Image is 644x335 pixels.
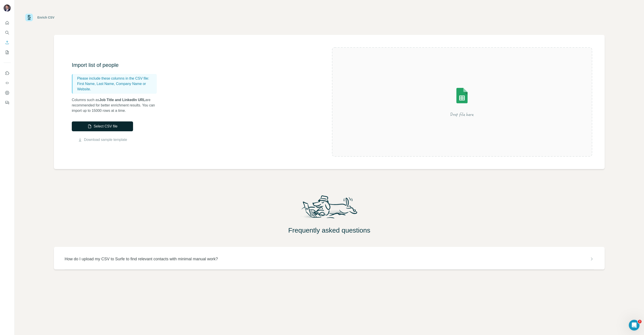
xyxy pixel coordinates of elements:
[72,97,161,113] p: Columns such as are recommended for better enrichment results. You can import up to 15000 rows at...
[297,194,362,223] img: Surfe Mascot Illustration
[4,89,11,97] button: Dashboard
[37,15,54,20] div: Enrich CSV
[15,226,644,234] h2: Frequently asked questions
[638,320,642,323] span: 2
[4,4,11,12] img: Avatar
[4,38,11,47] button: Enrich CSV
[4,99,11,107] button: Feedback
[4,69,11,77] button: Use Surfe on LinkedIn
[77,76,155,81] p: Please include these columns in the CSV file:
[4,48,11,56] button: My lists
[629,320,640,331] iframe: Intercom live chat
[25,14,33,21] img: Surfe Logo
[4,19,11,27] button: Quick start
[65,256,218,262] p: How do I upload my CSV to Surfe to find relevant contacts with minimal manual work?
[84,137,127,142] a: Download sample template
[72,61,161,69] h3: Import list of people
[4,29,11,37] button: Search
[72,121,133,131] button: Select CSV file
[99,98,145,102] span: Job Title and LinkedIn URL
[4,79,11,87] button: Use Surfe API
[72,137,133,142] button: Download sample template
[77,81,155,92] p: First Name, Last Name, Company Name or Website.
[422,75,502,129] img: Surfe Illustration - Drop file here or select below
